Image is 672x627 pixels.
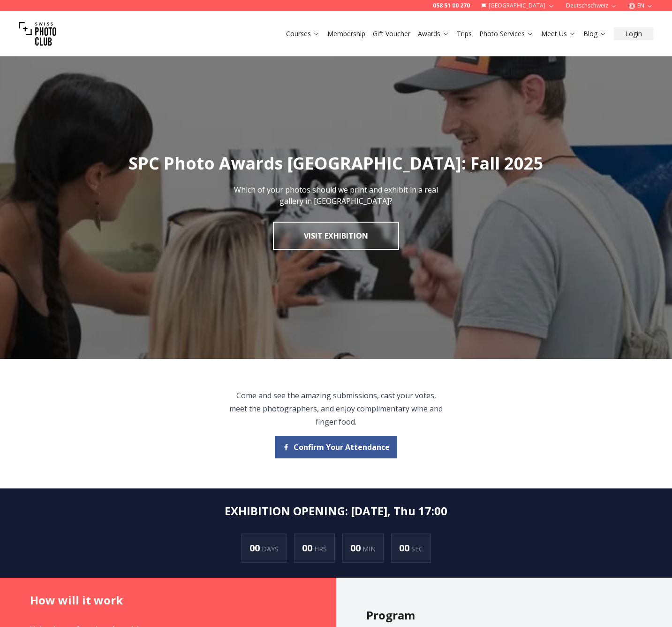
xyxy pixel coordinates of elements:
a: Meet Us [541,29,576,39]
span: SEC [411,544,423,553]
a: Awards [418,29,449,39]
h2: How will it work [30,593,306,608]
button: Meet Us [537,27,580,40]
a: Membership [327,29,365,39]
h2: EXHIBITION OPENING : [DATE], Thu 17:00 [225,503,447,519]
span: DAYS [262,544,279,553]
button: Photo Services [476,27,537,40]
button: Membership [324,27,369,40]
span: HRS [314,544,327,553]
span: 00 [249,542,262,554]
button: Awards [414,27,453,40]
button: Courses [282,27,324,40]
span: Confirm Your Attendance [294,441,390,453]
span: 00 [399,542,411,554]
span: MIN [362,544,376,553]
button: Blog [580,27,610,40]
p: Which of your photos should we print and exhibit in a real gallery in [GEOGRAPHIC_DATA]? [231,184,441,207]
a: Courses [286,29,320,39]
button: Trips [453,27,476,40]
button: Gift Voucher [369,27,414,40]
a: 058 51 00 270 [433,2,470,9]
p: Come and see the amazing submissions, cast your votes, meet the photographers, and enjoy complime... [229,389,443,428]
a: Gift Voucher [373,29,410,39]
button: Login [614,27,653,40]
a: Photo Services [479,29,534,39]
a: Visit Exhibition [273,222,399,250]
h2: Program [366,608,642,623]
img: Swiss photo club [19,15,56,53]
button: Confirm Your Attendance [275,436,397,458]
span: 00 [302,542,314,554]
span: 00 [350,542,362,554]
a: Trips [457,29,472,39]
a: Blog [583,29,606,39]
